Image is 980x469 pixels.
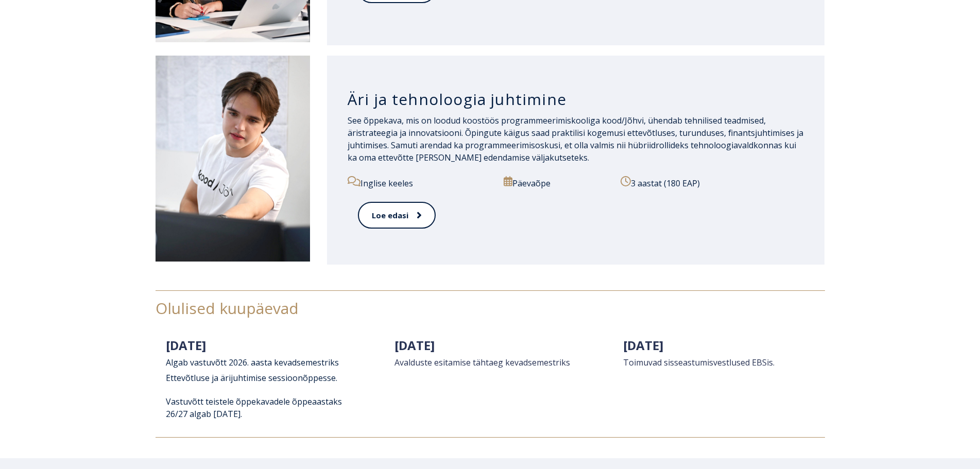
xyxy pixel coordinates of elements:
[171,357,178,368] span: lg
[623,337,663,354] span: [DATE]
[394,357,570,368] span: Avalduste esitamise tähtaeg kevadsemestriks
[358,202,436,229] a: Loe edasi
[504,176,609,189] p: Päevaõpe
[178,357,233,368] span: ab vastuvõtt 2
[348,90,804,109] h3: Äri ja tehnoloogia juhtimine
[621,176,804,189] p: 3 aastat (180 EAP)
[166,337,206,354] span: [DATE]
[348,176,492,189] p: Inglise keeles
[156,56,310,262] img: Äri ja tehnoloogia juhtimine
[348,114,804,164] p: See õppekava, mis on loodud koostöös programmeerimiskooliga kood/Jõhvi, ühendab tehnilised teadmi...
[623,357,775,368] span: Toimuvad sisseastumisvestlused EBSis.
[166,395,357,420] p: Vastuvõtt teistele õppekavadele õppeaastaks 26/27 algab [DATE].
[394,337,435,354] span: [DATE]
[156,298,299,319] span: Olulised kuupäevad
[166,357,339,384] span: 026. aasta kevadsemestriks Ettevõtluse ja ärijuhtimise sessioonõppesse.
[166,357,171,368] span: A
